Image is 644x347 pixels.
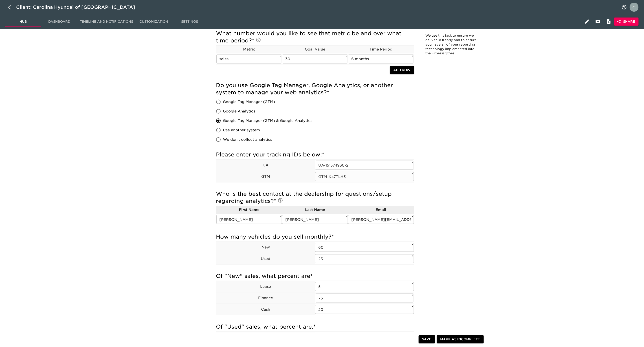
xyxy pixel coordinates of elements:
h5: Who is the best contact at the dealership for questions/setup regarding analytics? [216,190,414,205]
p: Last Name [282,207,348,213]
span: We don't collect analytics [223,137,272,142]
p: Lease [216,284,315,289]
span: Dashboard [44,19,75,24]
button: Save [419,335,435,344]
span: Add Row [393,67,411,73]
h5: Please enter your tracking IDs below: [216,151,414,158]
p: Time Period [348,47,414,52]
h5: How many vehicles do you sell monthly? [216,233,414,240]
span: Google Tag Manager (GTM) [223,99,275,105]
span: Hub [8,19,39,24]
button: notifications [619,2,630,13]
p: Metric [216,47,282,52]
button: Mark as Incomplete [437,335,484,344]
div: Client: Carolina Hyundai of [GEOGRAPHIC_DATA] [16,4,142,11]
button: Internal Notes and Comments [603,16,614,27]
p: GA [216,163,315,168]
p: New [216,245,315,250]
p: GTM [216,174,315,179]
p: Finance [216,295,315,301]
h5: Of "Used" sales, what percent are: [216,323,414,330]
p: Used [216,256,315,261]
span: Google Tag Manager (GTM) & Google Analytics [223,118,312,123]
span: Google Analytics [223,109,255,114]
p: Goal Value [282,47,348,52]
span: Timeline and Notifications [80,19,133,24]
span: Customization [138,19,169,24]
h5: Do you use Google Tag Manager, Google Analytics, or another system to manage your web analytics? [216,82,414,96]
p: Email [348,207,414,213]
span: Save [422,337,431,342]
span: Mark as Incomplete [440,337,480,342]
img: Profile [630,3,639,12]
button: Client View [593,16,603,27]
p: Cash [216,307,315,312]
span: Use another system [223,127,260,133]
button: Share [614,18,639,26]
p: We use this task to ensure we deliver ROI early and to ensure you have all of your reporting tech... [426,33,479,56]
h5: Of "New" sales, what percent are [216,272,414,280]
span: Share [618,19,635,24]
p: First Name [216,207,282,213]
h5: What number would you like to see that metric be and over what time period? [216,30,414,44]
span: Settings [174,19,205,24]
button: Add Row [390,66,414,74]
